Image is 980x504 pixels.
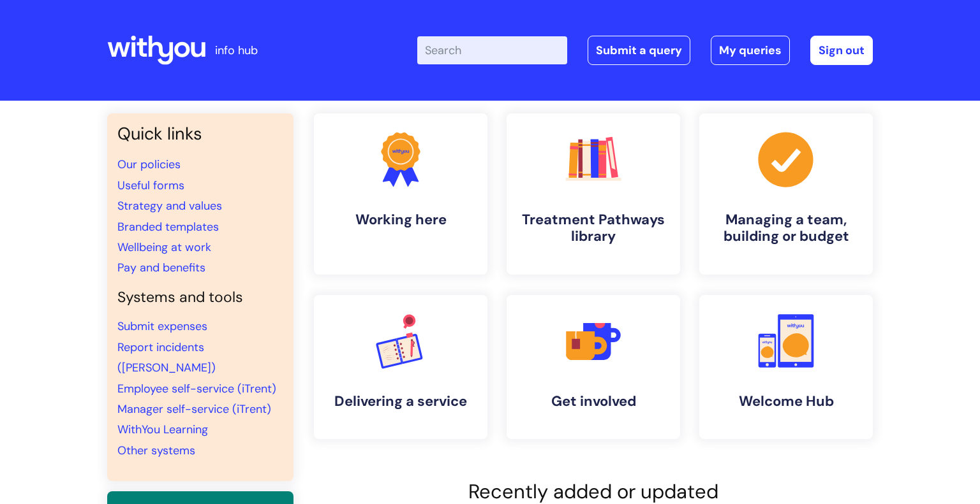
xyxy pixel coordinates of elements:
a: My queries [711,36,790,65]
h4: Managing a team, building or budget [709,212,863,245]
h4: Delivering a service [324,393,477,410]
a: Employee self-service (iTrent) [117,381,276,396]
a: Useful forms [117,178,184,193]
h3: Quick links [117,124,283,144]
a: Submit expenses [117,319,207,334]
a: Pay and benefits [117,260,205,275]
a: Welcome Hub [699,295,873,439]
h4: Working here [324,212,477,228]
a: Managing a team, building or budget [699,113,873,275]
a: Submit a query [588,36,690,65]
a: Wellbeing at work [117,240,211,255]
a: Our policies [117,157,181,172]
a: Working here [314,113,487,275]
h4: Systems and tools [117,289,283,306]
a: Get involved [507,295,680,439]
a: Branded templates [117,219,219,234]
a: Manager self-service (iTrent) [117,401,271,417]
a: Strategy and values [117,198,222,213]
h4: Welcome Hub [709,393,863,410]
div: | - [417,36,873,65]
a: Delivering a service [314,295,487,439]
a: Other systems [117,443,195,458]
h4: Treatment Pathways library [517,212,670,245]
a: Treatment Pathways library [507,113,680,275]
h4: Get involved [517,393,670,410]
a: WithYou Learning [117,422,208,437]
h2: Recently added or updated [314,480,873,503]
a: Report incidents ([PERSON_NAME]) [117,340,216,375]
a: Sign out [810,36,873,65]
p: info hub [215,40,258,61]
input: Search [417,36,567,64]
